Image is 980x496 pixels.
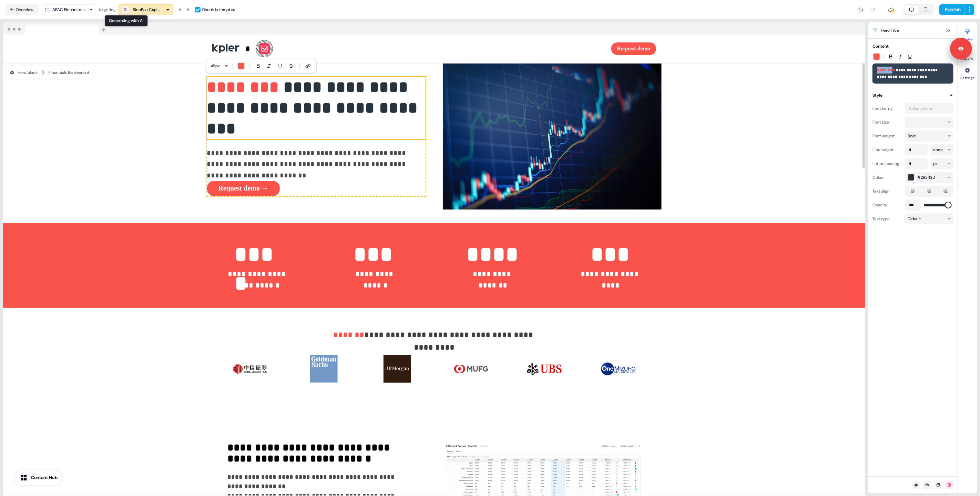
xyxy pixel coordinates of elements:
button: 48px [208,62,224,70]
div: Select a font [908,105,934,112]
div: Font family [872,103,902,114]
div: Financials Bank variant [49,69,89,76]
div: targeting [99,6,116,13]
div: Content [872,43,889,50]
img: Image [601,355,635,383]
div: Request demo [437,42,656,55]
button: Select a font [905,103,953,114]
img: Image [380,355,415,383]
div: Letter spacing [872,158,902,169]
div: APAC Financials Final [52,6,86,13]
img: Image [527,355,562,383]
div: Text type [872,213,902,224]
div: Font weight [872,130,902,142]
button: #29343d [905,172,953,183]
button: SISinoPac Capital International(HK) Limited c/o SinoPac Leasing Corporation [119,4,173,15]
div: SI [124,6,127,13]
div: SinoPac Capital International(HK) Limited c/o SinoPac Leasing Corporation [133,6,160,13]
span: 48 px [211,62,220,69]
div: Line height [872,144,902,155]
button: Request demo → [207,181,280,196]
div: Request demo → [207,181,426,196]
img: Image [454,355,488,383]
button: Publish [939,4,965,15]
div: Override template [202,6,235,13]
img: Image [233,355,267,383]
div: Hero block [9,69,38,76]
div: Content Hub [31,474,58,481]
button: Request demo [611,42,656,55]
div: Text align [872,186,902,197]
button: Content Hub [15,470,62,485]
div: Style [872,92,882,99]
div: Font size [872,117,902,128]
div: Colour [872,172,902,183]
div: Bold [908,133,916,139]
button: Settings [958,65,977,80]
button: Styles [958,26,977,41]
span: Hero Title [881,27,899,34]
button: Overview [6,4,39,15]
div: px [933,160,938,167]
span: #29343d [917,174,935,181]
div: Default [908,215,921,222]
img: Image [307,355,341,383]
div: none [933,146,943,153]
img: Browser topbar [3,22,109,35]
button: Style [872,92,953,99]
div: Opacity [872,200,902,211]
div: *Request demo [207,35,662,63]
img: Image [443,64,662,210]
div: ImageImageImageImageImageImage [227,350,641,388]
